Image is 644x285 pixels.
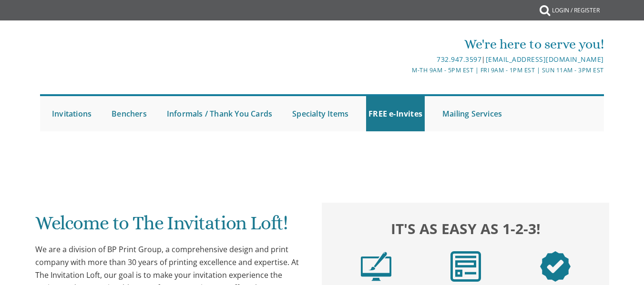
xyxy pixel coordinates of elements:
img: step2.png [450,251,481,282]
h1: Welcome to The Invitation Loft! [35,213,304,241]
a: Mailing Services [440,96,504,131]
div: M-Th 9am - 5pm EST | Fri 9am - 1pm EST | Sun 11am - 3pm EST [228,65,604,75]
a: [EMAIL_ADDRESS][DOMAIN_NAME] [486,55,604,64]
h2: It's as easy as 1-2-3! [331,218,600,239]
a: Informals / Thank You Cards [164,96,275,131]
a: Benchers [109,96,149,131]
img: step1.png [361,251,391,282]
a: Invitations [50,96,94,131]
img: step3.png [540,251,571,282]
div: | [228,54,604,65]
a: FREE e-Invites [366,96,425,131]
a: 732.947.3597 [437,55,481,64]
div: We're here to serve you! [228,35,604,54]
a: Specialty Items [290,96,351,131]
